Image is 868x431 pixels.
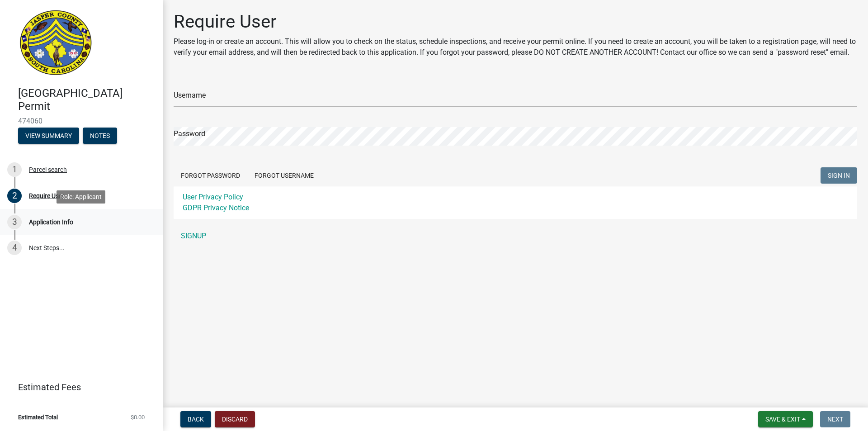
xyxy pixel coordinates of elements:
a: Estimated Fees [7,378,148,396]
span: SIGN IN [828,172,850,179]
div: Role: Applicant [57,190,105,204]
h4: [GEOGRAPHIC_DATA] Permit [18,87,156,113]
button: SIGN IN [821,167,857,184]
div: Parcel search [29,166,67,173]
div: 3 [7,215,22,229]
a: SIGNUP [174,227,857,245]
p: Please log-in or create an account. This will allow you to check on the status, schedule inspecti... [174,36,857,58]
span: 474060 [18,117,145,125]
span: Next [827,416,843,423]
div: Require User [29,193,64,199]
h1: Require User [174,11,857,33]
div: Application Info [29,219,73,225]
button: View Summary [18,128,79,144]
button: Next [820,411,850,427]
div: 4 [7,241,22,255]
span: $0.00 [131,414,145,420]
button: Back [180,411,211,427]
div: 2 [7,189,22,203]
button: Discard [215,411,255,427]
span: Save & Exit [765,416,800,423]
img: Jasper County, South Carolina [18,9,94,77]
wm-modal-confirm: Notes [83,133,117,140]
a: User Privacy Policy [183,193,243,201]
div: 1 [7,162,22,177]
wm-modal-confirm: Summary [18,133,79,140]
a: GDPR Privacy Notice [183,204,249,212]
button: Notes [83,128,117,144]
span: Back [188,416,204,423]
span: Estimated Total [18,414,58,420]
button: Save & Exit [758,411,813,427]
button: Forgot Password [174,167,247,184]
button: Forgot Username [247,167,321,184]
